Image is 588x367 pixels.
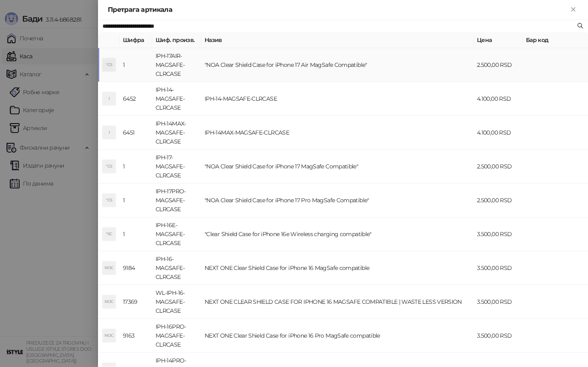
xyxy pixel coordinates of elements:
th: Бар код [523,32,588,48]
div: "CS [102,58,116,71]
td: "NOA Clear Shield Case for iPhone 17 MagSafe Compatible" [201,150,474,183]
td: IPH-14-MAGSAFE-CLRCASE [201,82,474,116]
td: IPH-16PRO-MAGSAFE-CLRCASE [152,319,201,353]
td: 1 [120,150,152,183]
th: Назив [201,32,474,48]
div: "CS [102,194,116,207]
td: IPH-17-MAGSAFE-CLRCASE [152,150,201,183]
td: "Clear Shield Case for iPhone 16e Wireless charging compatible" [201,217,474,251]
th: Шиф. произв. [152,32,201,48]
td: 3.500,00 RSD [474,319,523,353]
td: 3.500,00 RSD [474,217,523,251]
td: 2.500,00 RSD [474,150,523,183]
div: NOC [102,295,116,308]
td: 2.500,00 RSD [474,48,523,82]
td: 9184 [120,251,152,285]
td: NEXT ONE Clear Shield Case for iPhone 16 MagSafe compatible [201,251,474,285]
div: Претрага артикала [108,5,568,15]
td: 3.500,00 RSD [474,251,523,285]
td: 1 [120,183,152,217]
div: "CS [102,160,116,173]
td: 1 [120,48,152,82]
td: IPH-17PRO-MAGSAFE-CLRCASE [152,183,201,217]
button: Close [568,5,578,15]
div: "SC [102,228,116,241]
div: I [102,126,116,139]
td: 4.100,00 RSD [474,82,523,116]
td: 1 [120,217,152,251]
td: 3.500,00 RSD [474,285,523,319]
div: NOC [102,261,116,274]
div: I [102,92,116,105]
td: IPH-16-MAGSAFE-CLRCASE [152,251,201,285]
td: 4.100,00 RSD [474,116,523,150]
td: WL-IPH-16-MAGSAFE-CLRCASE [152,285,201,319]
td: 9163 [120,319,152,353]
td: NEXT ONE CLEAR SHIELD CASE FOR IPHONE 16 MAGSAFE COMPATIBLE | WASTE LESS VERSION [201,285,474,319]
td: IPH-14MAX-MAGSAFE-CLRCASE [152,116,201,150]
td: 17369 [120,285,152,319]
div: NOC [102,329,116,342]
td: IPH-14-MAGSAFE-CLRCASE [152,82,201,116]
th: Шифра [120,32,152,48]
td: 6452 [120,82,152,116]
td: 2.500,00 RSD [474,183,523,217]
td: IPH-16E-MAGSAFE-CLRCASE [152,217,201,251]
td: IPH-17AIR-MAGSAFE-CLRCASE [152,48,201,82]
td: "NOA Clear Shield Case for iPhone 17 Air MagSafe Compatible" [201,48,474,82]
td: 6451 [120,116,152,150]
td: NEXT ONE Clear Shield Case for iPhone 16 Pro MagSafe compatible [201,319,474,353]
th: Цена [474,32,523,48]
td: IPH-14MAX-MAGSAFE-CLRCASE [201,116,474,150]
td: "NOA Clear Shield Case for iPhone 17 Pro MagSafe Compatible" [201,183,474,217]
